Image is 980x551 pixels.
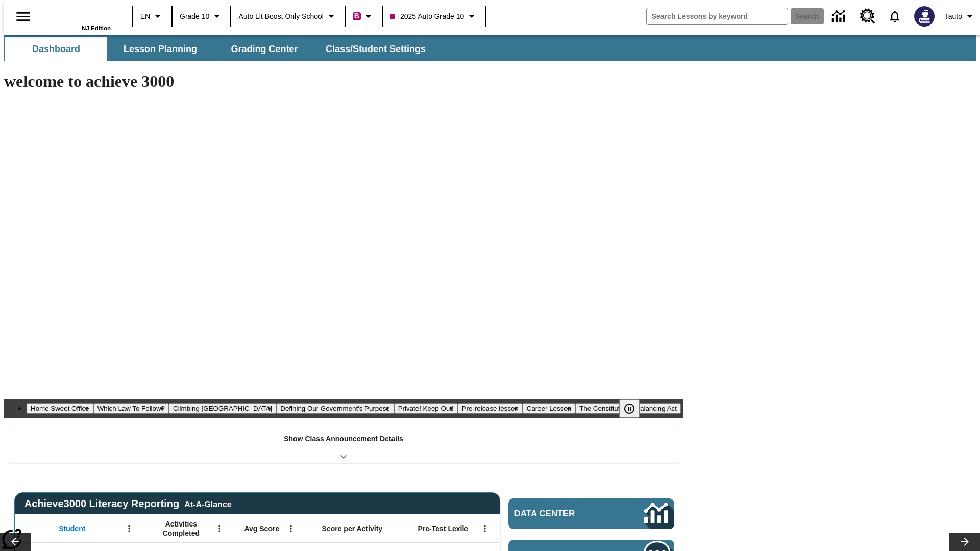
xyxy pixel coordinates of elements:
span: Score per Activity [322,524,383,533]
button: Grade: Grade 10, Select a grade [176,7,227,26]
div: Pause [619,399,650,418]
a: Notifications [881,3,908,30]
button: Open Menu [283,521,299,536]
div: SubNavbar [4,37,435,61]
button: Dashboard [5,37,107,61]
span: NJ Edition [82,25,111,31]
span: Achieve3000 Literacy Reporting [24,498,232,510]
span: 2025 Auto Grade 10 [390,11,464,22]
button: Slide 8 The Constitution's Balancing Act [575,403,681,414]
button: Slide 3 Climbing Mount Tai [169,403,276,414]
button: Lesson Planning [109,37,211,61]
a: Home [44,5,111,25]
button: Profile/Settings [941,7,980,26]
button: Open Menu [121,521,137,536]
div: SubNavbar [4,35,976,61]
a: Data Center [508,498,674,529]
button: Open side menu [8,2,38,32]
button: Slide 7 Career Lesson [523,403,575,414]
button: Open Menu [212,521,227,536]
span: EN [140,11,150,22]
span: Activities Completed [148,519,215,538]
button: Slide 2 Which Law To Follow? [93,403,169,414]
div: Show Class Announcement Details [9,428,678,463]
p: Show Class Announcement Details [284,434,403,444]
span: Pre-Test Lexile [418,524,469,533]
button: Slide 6 Pre-release lesson [458,403,523,414]
span: Student [59,524,85,533]
button: Class/Student Settings [317,37,434,61]
span: Grade 10 [180,11,209,22]
button: Boost Class color is violet red. Change class color [349,7,379,26]
div: At-A-Glance [184,498,231,509]
span: B [354,10,359,22]
h1: welcome to achieve 3000 [4,72,683,91]
button: Lesson carousel, Next [949,533,980,551]
button: Pause [619,399,640,418]
img: Avatar [914,6,935,27]
span: Data Center [514,509,610,519]
span: Auto Lit Boost only School [238,11,324,22]
span: Avg Score [244,524,279,533]
span: Lesson Planning [124,43,197,55]
button: Slide 5 Private! Keep Out! [394,403,458,414]
span: Grading Center [231,43,298,55]
button: Select a new avatar [908,3,941,30]
input: search field [647,8,788,24]
a: Data Center [826,3,854,31]
span: Dashboard [32,43,80,55]
button: Language: EN, Select a language [136,7,168,26]
div: Home [44,4,111,31]
button: Open Menu [477,521,493,536]
button: Class: 2025 Auto Grade 10, Select your class [386,7,482,26]
button: Slide 4 Defining Our Government's Purpose [276,403,394,414]
button: Slide 1 Home Sweet Office [27,403,93,414]
button: Grading Center [213,37,315,61]
button: School: Auto Lit Boost only School, Select your school [234,7,341,26]
span: Tauto [945,11,962,22]
span: Class/Student Settings [326,43,426,55]
a: Resource Center, Will open in new tab [854,3,881,30]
